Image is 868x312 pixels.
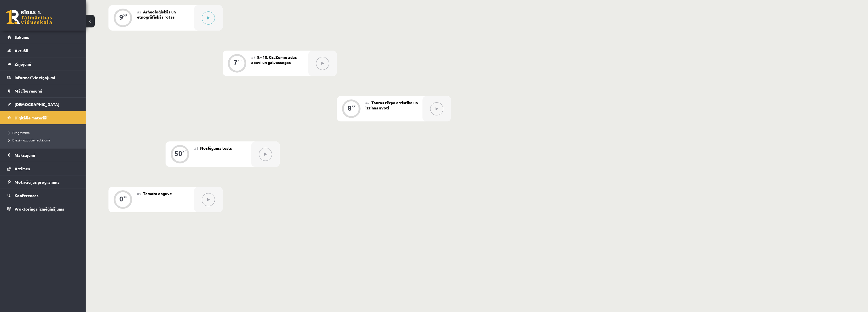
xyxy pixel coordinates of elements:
[15,88,42,93] span: Mācību resursi
[15,206,64,211] span: Proktoringa izmēģinājums
[15,71,78,84] legend: Informatīvie ziņojumi
[200,145,232,151] span: Noslēguma tests
[194,146,198,151] span: #8
[15,193,39,198] span: Konferences
[348,105,352,111] div: 8
[7,162,78,175] a: Atzīmes
[7,71,78,84] a: Informatīvie ziņojumi
[9,130,80,135] a: Programma
[7,31,78,44] a: Sākums
[15,166,30,171] span: Atzīmes
[7,149,78,162] a: Maksājumi
[7,98,78,111] a: [DEMOGRAPHIC_DATA]
[365,100,418,110] span: Tautas tērpa attīstība un izziņas avoti
[182,150,186,153] div: XP
[7,44,78,57] a: Aktuāli
[7,111,78,124] a: Digitālie materiāli
[15,57,78,71] legend: Ziņojumi
[137,10,141,14] span: #5
[15,35,29,40] span: Sākums
[9,138,50,142] span: Biežāk uzdotie jautājumi
[119,15,123,20] div: 9
[237,59,241,62] div: XP
[15,149,78,162] legend: Maksājumi
[251,55,255,60] span: #6
[174,151,182,156] div: 50
[7,57,78,71] a: Ziņojumi
[251,55,297,65] span: 9.- 10. Gs. Zemie ādas apavi un galvassegas
[365,101,370,105] span: #7
[352,105,356,108] div: XP
[15,48,28,53] span: Aktuāli
[15,102,59,107] span: [DEMOGRAPHIC_DATA]
[233,60,237,65] div: 7
[9,137,80,143] a: Biežāk uzdotie jautājumi
[123,195,127,199] div: XP
[119,196,123,201] div: 0
[7,175,78,189] a: Motivācijas programma
[123,14,127,17] div: XP
[15,179,60,185] span: Motivācijas programma
[7,202,78,215] a: Proktoringa izmēģinājums
[15,115,49,120] span: Digitālie materiāli
[137,9,176,19] span: Arheoloģiskās un etnogrāfiskās rotas
[137,191,141,196] span: #9
[6,10,52,24] a: Rīgas 1. Tālmācības vidusskola
[143,191,172,196] span: Temata apguve
[9,130,30,135] span: Programma
[7,189,78,202] a: Konferences
[7,84,78,97] a: Mācību resursi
